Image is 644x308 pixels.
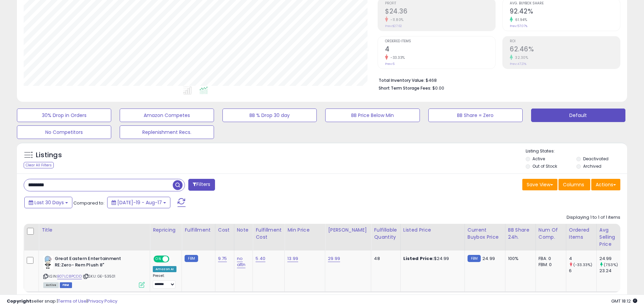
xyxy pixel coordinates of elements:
[510,7,620,17] h2: 92.42%
[57,274,82,279] a: B07LC8PCDD
[17,125,111,139] button: No Competitors
[287,255,298,262] a: 13.99
[539,262,561,268] div: FBM: 0
[385,2,495,5] span: Profit
[513,17,527,22] small: 61.94%
[385,45,495,54] h2: 4
[385,7,495,17] h2: $24.36
[185,255,198,262] small: FBM
[599,256,627,262] div: 24.99
[532,156,545,162] label: Active
[60,282,72,288] span: FBM
[222,109,317,122] button: BB % Drop 30 day
[42,227,147,234] div: Title
[385,40,495,43] span: Ordered Items
[218,255,227,262] a: 9.75
[508,256,530,262] div: 100%
[583,156,609,162] label: Deactivated
[218,227,231,234] div: Cost
[153,227,179,234] div: Repricing
[583,163,601,169] label: Archived
[120,109,214,122] button: Amazon Competes
[599,227,624,248] div: Avg Selling Price
[591,179,620,190] button: Actions
[188,179,215,191] button: Filters
[43,282,59,288] span: All listings currently available for purchase on Amazon
[403,227,462,234] div: Listed Price
[55,256,137,270] b: Great Eastern Entertainment RE:Zero- Rem Plush 8"
[83,274,116,279] span: | SKU: GE-53501
[388,17,404,22] small: -11.80%
[7,298,31,304] strong: Copyright
[482,255,495,262] span: 24.99
[403,255,434,262] b: Listed Price:
[522,179,557,190] button: Save View
[510,24,527,28] small: Prev: 57.07%
[510,40,620,43] span: ROI
[599,268,627,274] div: 23.24
[563,181,584,188] span: Columns
[531,109,625,122] button: Default
[256,227,282,241] div: Fulfillment Cost
[569,268,596,274] div: 6
[328,227,368,234] div: [PERSON_NAME]
[379,76,615,84] li: $468
[328,255,340,262] a: 29.99
[379,77,425,83] b: Total Inventory Value:
[107,197,170,208] button: [DATE]-19 - Aug-17
[539,227,563,241] div: Num of Comp.
[374,227,397,241] div: Fulfillable Quantity
[17,109,111,122] button: 30% Drop in Orders
[153,274,176,289] div: Preset:
[168,256,179,262] span: OFF
[385,24,402,28] small: Prev: $27.62
[379,85,431,91] b: Short Term Storage Fees:
[468,227,502,241] div: Current Buybox Price
[573,262,592,267] small: (-33.33%)
[256,255,265,262] a: 5.40
[374,256,395,262] div: 48
[24,197,72,208] button: Last 30 Days
[58,298,87,304] a: Terms of Use
[120,125,214,139] button: Replenishment Recs.
[403,256,459,262] div: $24.99
[117,199,162,206] span: [DATE]-19 - Aug-17
[325,109,420,122] button: BB Price Below Min
[388,55,405,60] small: -33.33%
[385,62,395,66] small: Prev: 6
[73,200,104,206] span: Compared to:
[539,256,561,262] div: FBA: 0
[468,255,481,262] small: FBM
[287,227,322,234] div: Min Price
[558,179,590,190] button: Columns
[510,2,620,5] span: Avg. Buybox Share
[34,199,64,206] span: Last 30 Days
[185,227,212,234] div: Fulfillment
[43,256,145,287] div: ASIN:
[508,227,533,241] div: BB Share 24h.
[604,262,618,267] small: (7.53%)
[36,150,62,160] h5: Listings
[526,148,627,155] p: Listing States:
[237,227,250,234] div: Note
[611,298,637,304] span: 2025-09-17 18:12 GMT
[153,266,176,272] div: Amazon AI
[513,55,528,60] small: 32.30%
[24,162,54,168] div: Clear All Filters
[88,298,117,304] a: Privacy Policy
[7,298,117,305] div: seller snap | |
[569,256,596,262] div: 4
[432,85,444,91] span: $0.00
[154,256,163,262] span: ON
[532,163,557,169] label: Out of Stock
[510,62,526,66] small: Prev: 47.21%
[43,256,53,269] img: 41-x5m-IVRL._SL40_.jpg
[237,255,246,268] a: no attn
[510,45,620,54] h2: 62.46%
[569,227,594,241] div: Ordered Items
[567,214,620,221] div: Displaying 1 to 1 of 1 items
[428,109,523,122] button: BB Share = Zero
